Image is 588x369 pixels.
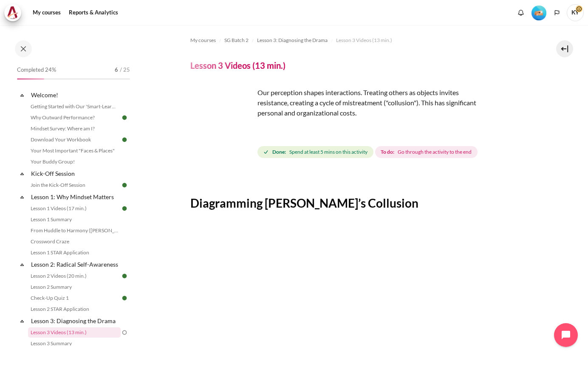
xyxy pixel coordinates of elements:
[121,136,128,144] img: Done
[4,4,25,21] a: Architeck Architeck
[28,101,121,112] a: Getting Started with Our 'Smart-Learning' Platform
[121,205,128,212] img: Done
[190,60,286,71] h4: Lesson 3 Videos (13 min.)
[551,6,563,19] button: Languages
[28,327,121,338] a: Lesson 3 Videos (13 min.)
[28,113,121,123] a: Why Outward Performance?
[115,66,118,74] span: 6
[224,35,249,45] a: SG Batch 2
[528,5,550,20] a: Level #2
[121,294,128,302] img: Done
[30,4,64,21] a: My courses
[28,248,121,258] a: Lesson 1 STAR Application
[30,168,121,179] a: Kick-Off Session
[121,114,128,121] img: Done
[28,237,121,247] a: Crossword Craze
[272,148,286,156] strong: Done:
[567,4,584,21] span: KY
[30,315,121,327] a: Lesson 3: Diagnosing the Drama
[336,35,392,45] a: Lesson 3 Videos (13 min.)
[120,66,130,74] span: / 25
[17,66,56,74] span: Completed 24%
[398,148,472,156] span: Go through the activity to the end
[28,135,121,145] a: Download Your Workbook
[121,272,128,280] img: Done
[190,35,216,45] a: My courses
[18,169,26,178] span: Collapse
[190,34,528,47] nav: Navigation bar
[121,329,128,336] img: To do
[257,35,328,45] a: Lesson 3: Diagnosing the Drama
[289,148,367,156] span: Spend at least 5 mins on this activity
[121,181,128,189] img: Done
[336,37,392,44] span: Lesson 3 Videos (13 min.)
[257,144,479,160] div: Completion requirements for Lesson 3 Videos (13 min.)
[7,6,19,19] img: Architeck
[18,193,26,201] span: Collapse
[190,87,488,118] p: Our perception shapes interactions. Treating others as objects invites resistance, creating a cyc...
[190,87,254,151] img: xf
[28,293,121,303] a: Check-Up Quiz 1
[30,89,121,101] a: Welcome!
[531,6,546,20] img: Level #2
[17,79,44,79] div: 24%
[28,338,121,349] a: Lesson 3 Summary
[18,260,26,269] span: Collapse
[531,5,546,20] div: Level #2
[28,203,121,214] a: Lesson 1 Videos (17 min.)
[18,91,26,99] span: Collapse
[28,180,121,190] a: Join the Kick-Off Session
[567,4,584,21] a: User menu
[514,6,527,19] div: Show notification window with no new notifications
[28,146,121,156] a: Your Most Important "Faces & Places"
[257,37,328,44] span: Lesson 3: Diagnosing the Drama
[28,214,121,225] a: Lesson 1 Summary
[28,225,121,236] a: From Huddle to Harmony ([PERSON_NAME]'s Story)
[30,259,121,270] a: Lesson 2: Radical Self-Awareness
[28,157,121,167] a: Your Buddy Group!
[66,4,121,21] a: Reports & Analytics
[28,271,121,281] a: Lesson 2 Videos (20 min.)
[18,317,26,325] span: Collapse
[28,304,121,314] a: Lesson 2 STAR Application
[28,282,121,292] a: Lesson 2 Summary
[28,124,121,134] a: Mindset Survey: Where am I?
[190,37,216,44] span: My courses
[381,148,394,156] strong: To do:
[30,191,121,203] a: Lesson 1: Why Mindset Matters
[224,37,249,44] span: SG Batch 2
[190,195,528,211] h2: Diagramming [PERSON_NAME]’s Collusion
